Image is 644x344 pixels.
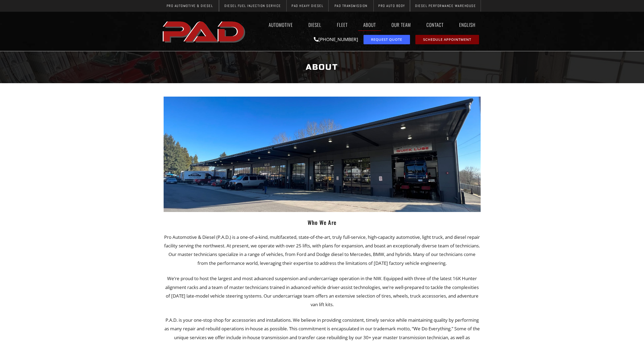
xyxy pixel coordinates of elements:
span: Schedule Appointment [423,38,471,41]
img: The image shows the word "PAD" in bold, red, uppercase letters with a slight shadow effect. [161,17,248,46]
a: About [358,19,381,31]
span: Diesel Performance Warehouse [415,4,476,8]
a: Our Team [386,19,416,31]
span: Pro Automotive & Diesel [167,4,213,8]
a: English [454,19,483,31]
a: schedule repair or service appointment [415,35,479,44]
img: A large automotive service center with multiple garage bays, parked vehicles, and a truck positio... [164,97,481,212]
h1: About [164,57,481,77]
span: PAD Heavy Diesel [292,4,323,8]
span: Request Quote [371,38,402,41]
a: pro automotive and diesel home page [161,17,248,46]
p: Pro Automotive & Diesel (P.A.D.) is a one-of-a-kind, multifaceted, state-of-the-art, truly full-s... [164,233,481,268]
a: Diesel [303,19,326,31]
a: Contact [421,19,449,31]
a: request a service or repair quote [364,35,410,44]
span: PAD Transmission [334,4,368,8]
span: Pro Auto Body [378,4,405,8]
span: Diesel Fuel Injection Service [224,4,281,8]
nav: Menu [248,19,483,31]
h2: Who We Are [164,217,481,227]
a: Fleet [332,19,353,31]
a: Automotive [264,19,298,31]
a: [PHONE_NUMBER] [314,36,358,42]
p: We’re proud to host the largest and most advanced suspension and undercarriage operation in the N... [164,274,481,309]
